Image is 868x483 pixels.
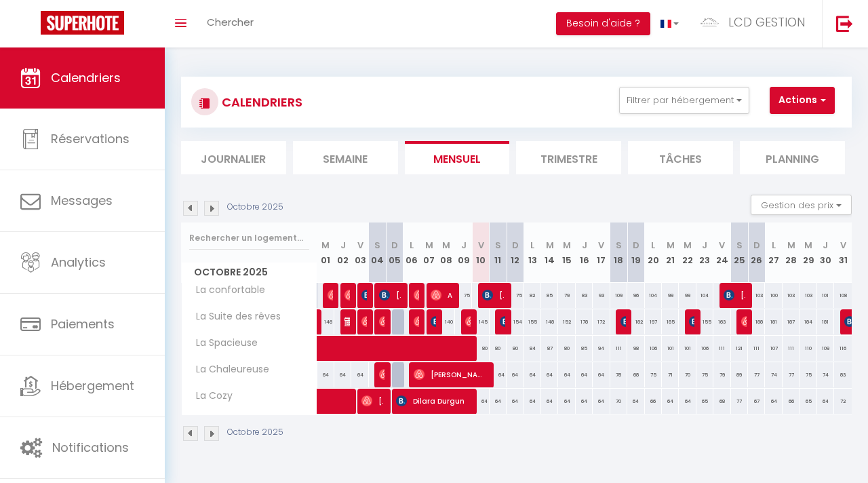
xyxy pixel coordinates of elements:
span: La Cozy [184,389,236,404]
div: 64 [679,389,696,414]
abbr: J [582,239,587,252]
div: 111 [748,336,765,361]
abbr: L [651,239,655,252]
span: [PERSON_NAME] [500,309,505,334]
div: 75 [800,362,816,387]
div: 77 [748,362,765,387]
th: 03 [351,223,368,283]
div: 104 [645,283,662,308]
div: 64 [472,389,489,414]
span: [PERSON_NAME] [379,309,384,334]
abbr: M [546,239,554,252]
span: [PERSON_NAME] [328,282,333,308]
h3: CALENDRIERS [218,87,302,117]
span: Réservations [51,130,130,147]
div: 181 [817,309,834,334]
div: 106 [696,336,713,361]
span: [PERSON_NAME] [620,309,626,334]
th: 22 [679,223,696,283]
div: 103 [800,283,816,308]
li: Planning [740,141,845,174]
div: 109 [610,283,627,308]
div: 64 [507,362,524,387]
div: 64 [558,389,575,414]
th: 28 [783,223,800,283]
span: Alertes Services As [431,282,452,308]
span: Paiements [51,315,115,332]
th: 08 [437,223,454,283]
div: 103 [783,283,800,308]
span: [PERSON_NAME] [431,309,436,334]
abbr: D [512,239,519,252]
div: 101 [679,336,696,361]
span: La confortable [184,283,269,298]
div: 64 [490,389,507,414]
div: 172 [593,309,610,334]
abbr: J [823,239,828,252]
abbr: V [598,239,604,252]
div: 188 [748,309,765,334]
abbr: M [684,239,692,252]
span: La Suite des rêves [184,309,284,324]
abbr: S [495,239,501,252]
abbr: D [633,239,639,252]
div: 116 [834,336,852,361]
span: [PERSON_NAME] [482,282,504,308]
abbr: D [391,239,398,252]
th: 15 [558,223,575,283]
abbr: D [753,239,760,252]
th: 09 [455,223,472,283]
span: Calendriers [51,69,121,86]
span: [PERSON_NAME] [379,282,401,308]
div: 78 [610,362,627,387]
th: 20 [645,223,662,283]
abbr: J [702,239,707,252]
div: 82 [524,283,541,308]
div: 163 [713,309,730,334]
span: Analytics [51,254,106,271]
abbr: M [321,239,330,252]
div: 99 [662,283,679,308]
th: 26 [748,223,765,283]
div: 64 [593,362,610,387]
th: 17 [593,223,610,283]
abbr: L [772,239,776,252]
div: 106 [645,336,662,361]
abbr: J [340,239,346,252]
li: Tâches [628,141,733,174]
span: La Spacieuse [184,336,261,351]
div: 155 [524,309,541,334]
th: 10 [472,223,489,283]
div: 64 [627,389,644,414]
abbr: M [667,239,675,252]
div: 89 [731,362,748,387]
img: logout [836,15,853,32]
div: 154 [507,309,524,334]
span: [PERSON_NAME] [741,309,747,334]
abbr: S [736,239,743,252]
p: Octobre 2025 [227,426,283,439]
th: 12 [507,223,524,283]
span: [PERSON_NAME] [361,309,367,334]
div: 100 [765,283,782,308]
span: Octobre 2025 [182,263,317,282]
span: LCD GESTION [728,14,805,31]
div: 65 [800,389,816,414]
span: [PERSON_NAME] [379,362,384,387]
div: 111 [783,336,800,361]
div: 187 [783,309,800,334]
div: 107 [765,336,782,361]
div: 98 [627,336,644,361]
div: 64 [351,362,368,387]
div: 64 [334,362,351,387]
div: 182 [627,309,644,334]
abbr: S [374,239,380,252]
span: Dilara Durgun [396,388,467,414]
img: ... [699,12,719,33]
abbr: M [425,239,433,252]
th: 14 [541,223,558,283]
th: 11 [490,223,507,283]
span: [PERSON_NAME] [361,282,367,308]
abbr: L [530,239,534,252]
th: 13 [524,223,541,283]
